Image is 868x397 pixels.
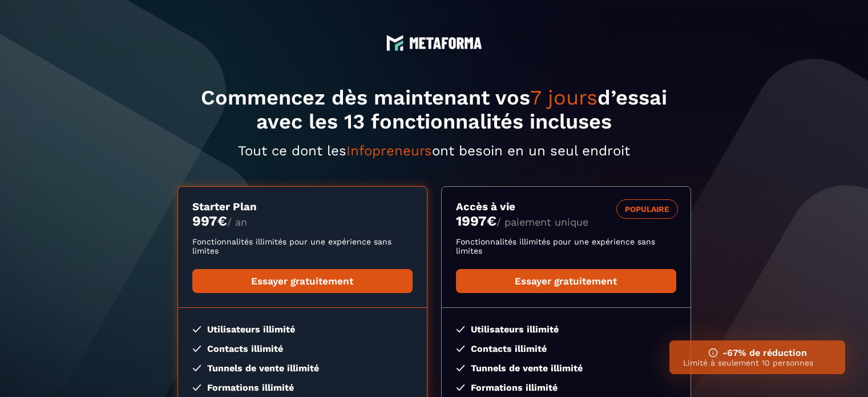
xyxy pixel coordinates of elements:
[192,382,413,393] li: Formations illimité
[177,143,691,159] p: Tout ce dont les ont besoin en un seul endroit
[616,199,678,219] div: POPULAIRE
[192,213,227,229] money: 997
[456,384,465,391] img: checked
[192,200,413,213] h3: Starter Plan
[192,237,413,255] p: Fonctionnalités illimités pour une expérience sans limites
[192,324,413,335] li: Utilisateurs illimité
[530,86,597,110] span: 7 jours
[456,363,676,374] li: Tunnels de vente illimité
[456,346,465,352] img: checked
[456,365,465,371] img: checked
[708,348,718,358] img: ifno
[456,343,676,354] li: Contacts illimité
[192,363,413,374] li: Tunnels de vente illimité
[456,269,676,293] a: Essayer gratuitement
[192,269,413,293] a: Essayer gratuitement
[409,37,482,49] img: logo
[192,346,201,352] img: checked
[192,326,201,332] img: checked
[192,365,201,371] img: checked
[346,143,432,159] span: Infopreneurs
[456,200,676,213] h3: Accès à vie
[217,213,227,229] currency: €
[456,382,676,393] li: Formations illimité
[386,34,403,51] img: logo
[177,86,691,134] h1: Commencez dès maintenant vos d’essai avec les 13 fonctionnalités incluses
[456,324,676,335] li: Utilisateurs illimité
[192,343,413,354] li: Contacts illimité
[683,347,831,358] h3: -67% de réduction
[496,216,588,228] span: / paiement unique
[192,384,201,391] img: checked
[456,237,676,255] p: Fonctionnalités illimités pour une expérience sans limites
[456,213,496,229] money: 1997
[683,358,831,367] p: Limité à seulement 10 personnes
[456,326,465,332] img: checked
[227,216,247,228] span: / an
[487,213,496,229] currency: €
